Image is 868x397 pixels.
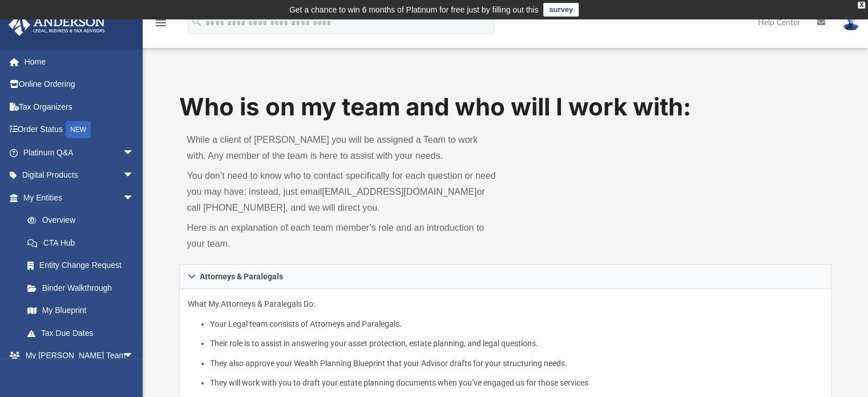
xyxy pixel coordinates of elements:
p: You don’t need to know who to contact specifically for each question or need you may have; instea... [187,168,498,216]
li: They will work with you to draft your estate planning documents when you’ve engaged us for those ... [210,376,823,390]
a: [EMAIL_ADDRESS][DOMAIN_NAME] [322,187,477,197]
img: User Pic [842,14,859,31]
li: They also approve your Wealth Planning Blueprint that your Advisor drafts for your structuring ne... [210,356,823,371]
img: Anderson Advisors Platinum Portal [5,14,108,36]
a: CTA Hub [16,231,151,254]
a: My Blueprint [16,299,146,322]
div: Get a chance to win 6 months of Platinum for free just by filling out this [289,3,539,17]
a: Entity Change Request [16,254,151,277]
i: menu [154,16,168,30]
a: Overview [16,209,151,232]
p: Here is an explanation of each team member’s role and an introduction to your team. [187,220,498,252]
a: Tax Organizers [8,95,151,118]
p: What My Attorneys & Paralegals Do: [188,297,823,390]
a: Binder Walkthrough [16,276,151,299]
span: arrow_drop_down [123,164,146,187]
p: While a client of [PERSON_NAME] you will be assigned a Team to work with. Any member of the team ... [187,132,498,164]
div: NEW [66,121,91,138]
a: Home [8,50,151,73]
li: Their role is to assist in answering your asset protection, estate planning, and legal questions. [210,336,823,351]
div: close [858,2,865,9]
h1: Who is on my team and who will I work with: [179,90,832,124]
a: Attorneys & Paralegals [179,264,832,289]
span: arrow_drop_down [123,186,146,210]
span: arrow_drop_down [123,344,146,368]
a: Digital Productsarrow_drop_down [8,164,151,187]
a: menu [154,22,168,30]
a: Tax Due Dates [16,322,151,344]
a: survey [543,3,579,17]
a: Order StatusNEW [8,118,151,142]
span: Attorneys & Paralegals [200,272,283,280]
span: arrow_drop_down [123,141,146,165]
a: Platinum Q&Aarrow_drop_down [8,141,151,164]
a: My [PERSON_NAME] Teamarrow_drop_down [8,344,146,367]
a: Online Ordering [8,73,151,96]
i: search [191,15,203,28]
li: Your Legal team consists of Attorneys and Paralegals. [210,317,823,331]
a: My Entitiesarrow_drop_down [8,186,151,209]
